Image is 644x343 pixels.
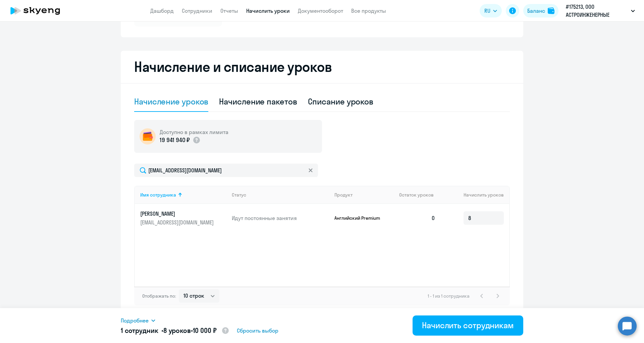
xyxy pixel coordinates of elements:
[351,7,386,14] a: Все продукты
[134,96,208,107] div: Начисление уроков
[121,316,149,325] span: Подробнее
[334,192,394,198] div: Продукт
[140,210,226,226] a: [PERSON_NAME][EMAIL_ADDRESS][DOMAIN_NAME]
[219,96,297,107] div: Начисление пакетов
[140,192,176,198] div: Имя сотрудника
[548,7,554,14] img: balance
[422,320,514,331] div: Начислить сотрудникам
[298,7,343,14] a: Документооборот
[237,327,278,335] span: Сбросить выбор
[566,3,628,19] p: #175213, ООО АСТРОИНЖЕНЕРНЫЕ ТЕХНОЛОГИИ
[428,293,470,299] span: 1 - 1 из 1 сотрудника
[334,215,385,221] p: Английский Premium
[160,136,190,144] p: 19 941 940 ₽
[484,7,490,15] span: RU
[527,7,545,15] div: Баланс
[163,326,191,335] span: 8 уроков
[121,326,229,336] h5: 1 сотрудник • •
[140,219,215,226] p: [EMAIL_ADDRESS][DOMAIN_NAME]
[193,326,217,335] span: 10 000 ₽
[140,128,156,144] img: wallet-circle.png
[399,192,441,198] div: Остаток уроков
[232,192,329,198] div: Статус
[232,192,246,198] div: Статус
[441,186,509,204] th: Начислить уроков
[246,7,290,14] a: Начислить уроки
[150,7,174,14] a: Дашборд
[413,315,523,336] button: Начислить сотрудникам
[394,204,441,232] td: 0
[232,214,329,222] p: Идут постоянные занятия
[399,192,434,198] span: Остаток уроков
[142,293,176,299] span: Отображать по:
[334,192,353,198] div: Продукт
[160,128,228,136] h5: Доступно в рамках лимита
[220,7,238,14] a: Отчеты
[134,164,318,177] input: Поиск по имени, email, продукту или статусу
[140,192,226,198] div: Имя сотрудника
[523,4,558,17] button: Балансbalance
[480,4,502,17] button: RU
[308,96,374,107] div: Списание уроков
[134,59,510,75] h2: Начисление и списание уроков
[562,3,638,19] button: #175213, ООО АСТРОИНЖЕНЕРНЫЕ ТЕХНОЛОГИИ
[182,7,212,14] a: Сотрудники
[140,210,215,217] p: [PERSON_NAME]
